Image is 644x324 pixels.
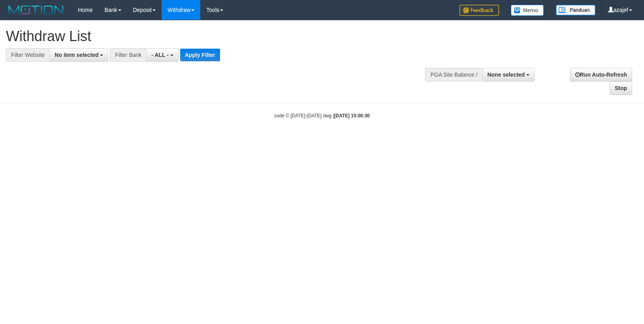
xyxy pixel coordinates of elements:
[6,28,422,44] h1: Withdraw List
[49,48,108,62] button: No item selected
[610,81,632,95] a: Stop
[488,72,525,78] span: None selected
[6,48,49,62] div: Filter Website
[482,68,535,81] button: None selected
[274,113,370,119] small: code © [DATE]-[DATE] dwg |
[425,68,482,81] div: PGA Site Balance /
[146,48,178,62] button: - ALL -
[556,5,595,15] img: panduan.png
[55,52,98,58] span: No item selected
[511,5,544,16] img: Button%20Memo.svg
[151,52,169,58] span: - ALL -
[110,48,146,62] div: Filter Bank
[6,4,66,16] img: MOTION_logo.png
[334,113,370,119] strong: [DATE] 15:00:30
[459,5,499,16] img: Feedback.jpg
[180,49,220,61] button: Apply Filter
[570,68,632,81] a: Run Auto-Refresh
